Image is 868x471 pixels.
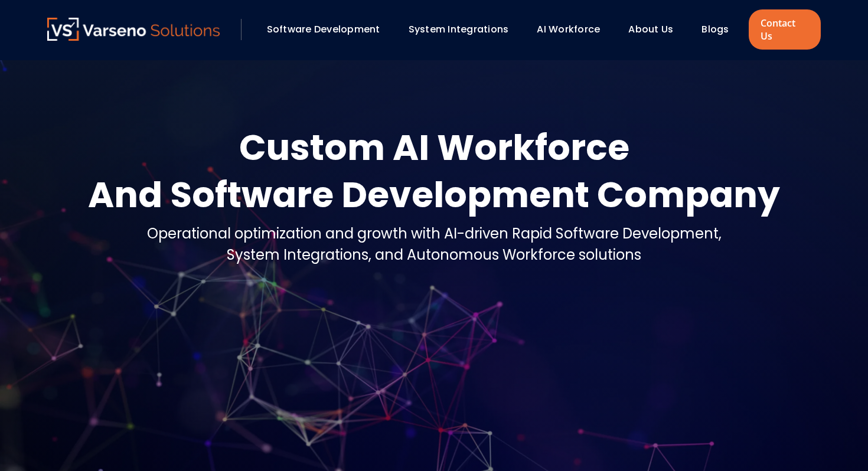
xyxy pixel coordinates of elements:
[267,22,380,36] a: Software Development
[409,22,509,36] a: System Integrations
[749,9,821,50] a: Contact Us
[622,19,690,40] div: About Us
[696,19,745,40] div: Blogs
[261,19,397,40] div: Software Development
[147,244,722,266] div: System Integrations, and Autonomous Workforce solutions
[147,223,722,244] div: Operational optimization and growth with AI-driven Rapid Software Development,
[537,22,600,36] a: AI Workforce
[88,171,780,218] div: And Software Development Company
[403,19,526,40] div: System Integrations
[47,18,220,41] a: Varseno Solutions – Product Engineering & IT Services
[47,18,220,41] img: Varseno Solutions – Product Engineering & IT Services
[701,22,729,36] a: Blogs
[88,124,780,171] div: Custom AI Workforce
[531,19,616,40] div: AI Workforce
[628,22,673,36] a: About Us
